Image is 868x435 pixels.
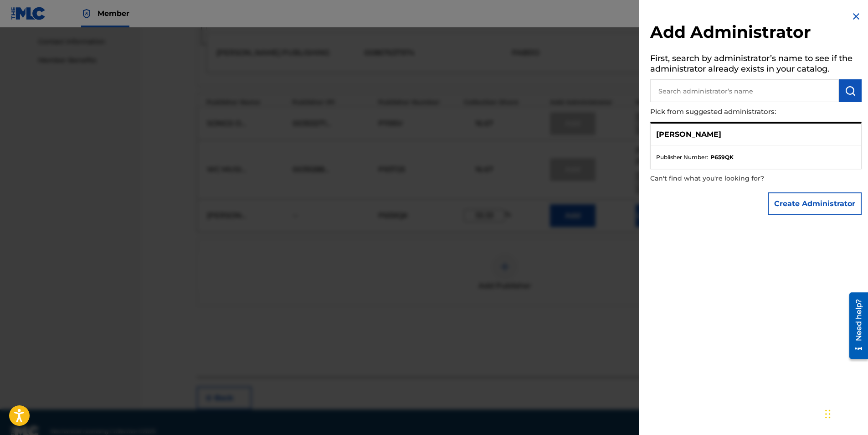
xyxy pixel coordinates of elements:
[768,192,862,215] button: Create Administrator
[710,153,734,161] strong: P659QK
[81,8,92,19] img: Top Rightsholder
[650,79,839,102] input: Search administrator’s name
[656,153,708,161] span: Publisher Number :
[650,169,810,188] p: Can't find what you're looking for?
[842,289,868,362] iframe: Resource Center
[650,51,862,79] h5: First, search by administrator’s name to see if the administrator already exists in your catalog.
[650,22,862,45] h2: Add Administrator
[822,391,868,435] iframe: Chat Widget
[98,8,129,19] span: Member
[650,102,810,122] p: Pick from suggested administrators:
[825,400,831,428] div: Drag
[11,7,46,20] img: MLC Logo
[845,85,856,96] img: Search Works
[656,129,721,140] p: [PERSON_NAME]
